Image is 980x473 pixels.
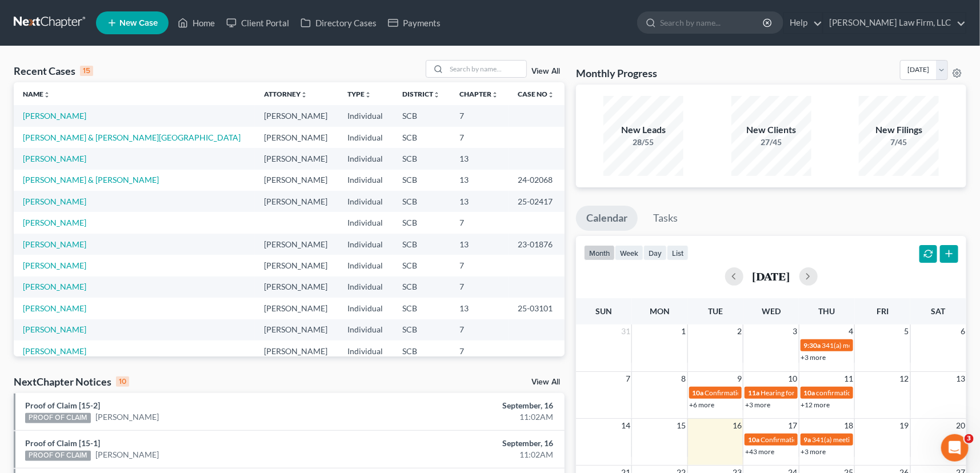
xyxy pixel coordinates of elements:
[531,378,560,386] a: View All
[745,400,770,409] a: +3 more
[518,90,554,98] a: Case Nounfold_more
[255,127,338,148] td: [PERSON_NAME]
[903,324,910,338] span: 5
[255,255,338,276] td: [PERSON_NAME]
[859,137,939,148] div: 7/45
[450,234,509,255] td: 13
[385,400,553,411] div: September, 16
[338,212,393,233] td: Individual
[393,319,450,340] td: SCB
[23,346,86,356] a: [PERSON_NAME]
[965,434,974,443] span: 3
[25,413,91,423] div: PROOF OF CLAIM
[843,372,854,386] span: 11
[255,276,338,298] td: [PERSON_NAME]
[813,435,923,444] span: 341(a) meeting for [PERSON_NAME]
[941,434,969,462] iframe: Intercom live chat
[221,13,295,33] a: Client Portal
[95,449,159,460] a: [PERSON_NAME]
[385,411,553,423] div: 11:02AM
[576,206,638,231] a: Calendar
[676,419,687,432] span: 15
[393,148,450,169] td: SCB
[450,191,509,212] td: 13
[595,306,612,316] span: Sun
[859,123,939,137] div: New Filings
[295,13,382,33] a: Directory Cases
[301,91,307,98] i: unfold_more
[817,388,945,397] span: confirmation hearing for [PERSON_NAME]
[509,170,565,191] td: 24-02068
[255,105,338,126] td: [PERSON_NAME]
[748,435,759,444] span: 10a
[402,90,440,98] a: Districtunfold_more
[681,324,687,338] span: 1
[385,449,553,460] div: 11:02AM
[14,64,93,78] div: Recent Cases
[95,411,159,423] a: [PERSON_NAME]
[693,388,704,397] span: 10a
[620,419,631,432] span: 14
[931,306,946,316] span: Sat
[450,255,509,276] td: 7
[382,13,446,33] a: Payments
[955,419,966,432] span: 20
[804,341,821,350] span: 9:30a
[338,105,393,126] td: Individual
[338,255,393,276] td: Individual
[23,218,86,227] a: [PERSON_NAME]
[804,435,811,444] span: 9a
[509,298,565,319] td: 25-03101
[23,154,86,163] a: [PERSON_NAME]
[116,376,129,387] div: 10
[393,255,450,276] td: SCB
[762,306,781,316] span: Wed
[23,282,86,291] a: [PERSON_NAME]
[338,127,393,148] td: Individual
[43,91,50,98] i: unfold_more
[731,123,811,137] div: New Clients
[347,90,371,98] a: Typeunfold_more
[25,438,100,448] a: Proof of Claim [15-1]
[393,212,450,233] td: SCB
[450,212,509,233] td: 7
[959,324,966,338] span: 6
[80,66,93,76] div: 15
[393,170,450,191] td: SCB
[787,372,799,386] span: 10
[23,303,86,313] a: [PERSON_NAME]
[509,234,565,255] td: 23-01876
[667,245,689,260] button: list
[822,341,933,350] span: 341(a) meeting for [PERSON_NAME]
[338,276,393,298] td: Individual
[393,298,450,319] td: SCB
[172,13,221,33] a: Home
[748,388,759,397] span: 11a
[576,66,657,80] h3: Monthly Progress
[393,340,450,362] td: SCB
[338,191,393,212] td: Individual
[681,372,687,386] span: 8
[731,137,811,148] div: 27/45
[736,372,743,386] span: 9
[450,148,509,169] td: 13
[255,191,338,212] td: [PERSON_NAME]
[615,245,643,260] button: week
[459,90,498,98] a: Chapterunfold_more
[705,388,835,397] span: Confirmation hearing for [PERSON_NAME]
[584,245,615,260] button: month
[650,306,670,316] span: Mon
[338,234,393,255] td: Individual
[603,123,683,137] div: New Leads
[804,388,815,397] span: 10a
[25,400,100,410] a: Proof of Claim [15-2]
[393,105,450,126] td: SCB
[736,324,743,338] span: 2
[25,451,91,461] div: PROOF OF CLAIM
[393,276,450,298] td: SCB
[787,419,799,432] span: 17
[385,438,553,449] div: September, 16
[643,206,688,231] a: Tasks
[23,197,86,206] a: [PERSON_NAME]
[255,234,338,255] td: [PERSON_NAME]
